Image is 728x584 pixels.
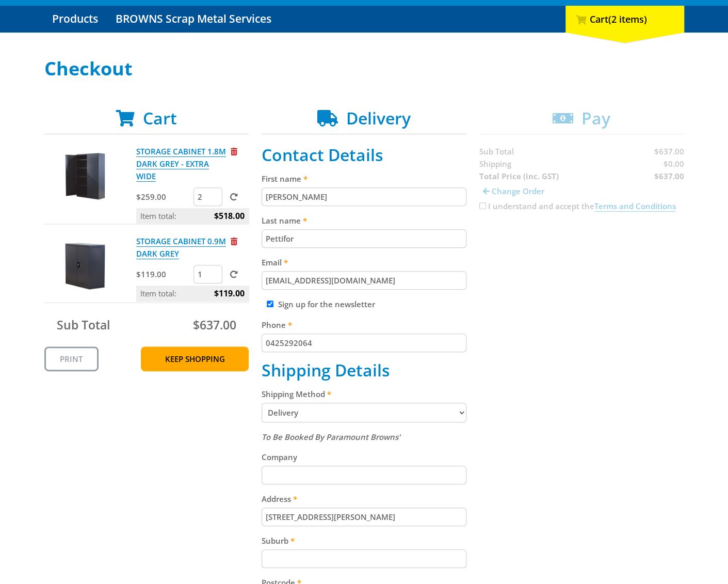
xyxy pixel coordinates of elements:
span: (2 items) [608,13,647,25]
img: STORAGE CABINET 0.9M DARK GREY [54,235,116,297]
label: First name [262,172,466,185]
span: $637.00 [193,317,236,333]
label: Address [262,493,466,505]
label: Email [262,256,466,269]
input: Please enter your first name. [262,187,466,206]
label: Company [262,451,466,463]
input: Please enter your telephone number. [262,334,466,352]
label: Sign up for the newsletter [278,299,375,309]
input: Please enter your address. [262,508,466,526]
a: STORAGE CABINET 0.9M DARK GREY [136,236,226,259]
p: Item total: [136,286,249,301]
a: Go to the Products page [44,6,106,33]
select: Please select a shipping method. [262,403,466,422]
input: Please enter your email address. [262,271,466,290]
label: Phone [262,319,466,331]
h1: Checkout [44,58,684,79]
p: $119.00 [136,268,191,280]
a: STORAGE CABINET 1.8M DARK GREY - EXTRA WIDE [136,146,226,182]
input: Please enter your suburb. [262,549,466,568]
span: $518.00 [214,208,245,224]
em: To Be Booked By Paramount Browns' [262,432,400,442]
p: $259.00 [136,191,191,203]
span: Delivery [346,107,411,129]
input: Please enter your last name. [262,229,466,248]
label: Suburb [262,534,466,547]
label: Shipping Method [262,388,466,400]
span: $119.00 [214,286,245,301]
a: Go to the BROWNS Scrap Metal Services page [108,6,279,33]
div: Cart [565,6,684,33]
a: Keep Shopping [141,346,249,371]
p: Item total: [136,208,249,224]
label: Last name [262,214,466,227]
img: STORAGE CABINET 1.8M DARK GREY - EXTRA WIDE [54,145,116,207]
span: Sub Total [57,317,110,333]
a: Print [44,346,99,371]
h2: Contact Details [262,145,466,165]
a: Remove from cart [231,146,237,156]
span: Cart [143,107,177,129]
a: Remove from cart [231,236,237,246]
h2: Shipping Details [262,360,466,380]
